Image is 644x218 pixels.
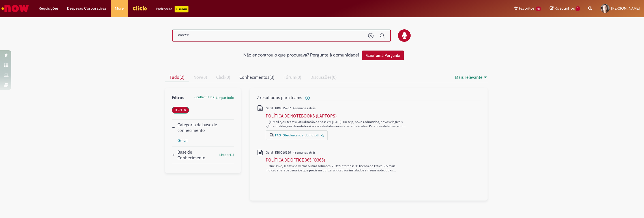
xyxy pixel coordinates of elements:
span: Despesas Corporativas [67,6,106,11]
div: Padroniza [156,6,188,12]
span: Rascunhos [554,6,575,11]
span: [PERSON_NAME] [611,6,640,11]
p: +GenAi [175,6,188,12]
a: Rascunhos [549,6,580,11]
img: ServiceNow [1,3,30,14]
span: More [115,6,124,11]
span: 18 [536,6,541,11]
h2: Não encontrou o que procurava? Pergunte à comunidade! [243,53,359,58]
span: Favoritos [519,6,534,11]
img: click_logo_yellow_360x200.png [132,4,147,12]
span: Requisições [39,6,59,11]
button: Fazer uma Pergunta [362,51,404,60]
span: 1 [576,6,580,11]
